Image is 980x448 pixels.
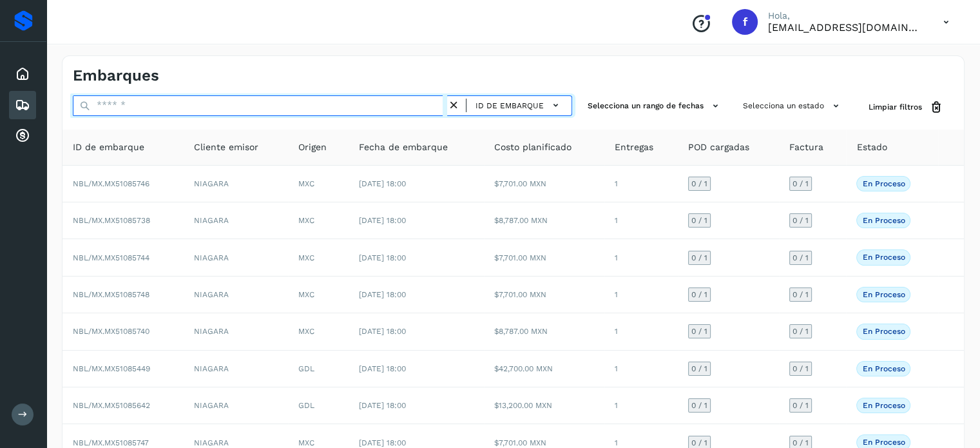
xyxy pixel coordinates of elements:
[288,351,349,387] td: GDL
[768,21,923,34] p: fyc3@mexamerik.com
[691,291,707,298] span: 0 / 1
[862,253,905,262] p: En proceso
[691,254,707,262] span: 0 / 1
[793,217,809,224] span: 0 / 1
[604,239,677,276] td: 1
[862,216,905,225] p: En proceso
[862,179,905,188] p: En proceso
[862,327,905,336] p: En proceso
[793,365,809,373] span: 0 / 1
[869,101,922,113] span: Limpiar filtros
[604,313,677,350] td: 1
[73,290,149,299] span: NBL/MX.MX51085748
[288,277,349,313] td: MXC
[359,290,406,299] span: [DATE] 18:00
[793,327,809,335] span: 0 / 1
[359,438,406,447] span: [DATE] 18:00
[73,438,149,447] span: NBL/MX.MX51085747
[9,60,36,88] div: Inicio
[9,122,36,150] div: Cuentas por cobrar
[582,95,727,117] button: Selecciona un rango de fechas
[793,291,809,298] span: 0 / 1
[604,387,677,424] td: 1
[73,327,149,336] span: NBL/MX.MX51085740
[9,91,36,119] div: Embarques
[691,217,707,224] span: 0 / 1
[288,202,349,239] td: MXC
[184,313,289,350] td: NIAGARA
[184,166,289,202] td: NIAGARA
[184,277,289,313] td: NIAGARA
[688,141,749,154] span: POD cargadas
[691,327,707,335] span: 0 / 1
[194,141,258,154] span: Cliente emisor
[288,239,349,276] td: MXC
[484,277,605,313] td: $7,701.00 MXN
[789,141,823,154] span: Factura
[856,141,887,154] span: Estado
[484,351,605,387] td: $42,700.00 MXN
[288,313,349,350] td: MXC
[184,387,289,424] td: NIAGARA
[604,351,677,387] td: 1
[359,253,406,262] span: [DATE] 18:00
[484,202,605,239] td: $8,787.00 MXN
[604,202,677,239] td: 1
[73,179,149,188] span: NBL/MX.MX51085746
[691,180,707,188] span: 0 / 1
[73,253,149,262] span: NBL/MX.MX51085744
[359,179,406,188] span: [DATE] 18:00
[793,180,809,188] span: 0 / 1
[288,387,349,424] td: GDL
[604,166,677,202] td: 1
[472,96,566,115] button: ID de embarque
[184,239,289,276] td: NIAGARA
[73,401,150,410] span: NBL/MX.MX51085642
[359,327,406,336] span: [DATE] 18:00
[604,277,677,313] td: 1
[359,364,406,373] span: [DATE] 18:00
[691,365,707,373] span: 0 / 1
[858,95,954,119] button: Limpiar filtros
[476,100,544,112] span: ID de embarque
[73,216,150,225] span: NBL/MX.MX51085738
[184,202,289,239] td: NIAGARA
[768,10,923,21] p: Hola,
[484,387,605,424] td: $13,200.00 MXN
[73,364,150,373] span: NBL/MX.MX51085449
[615,141,653,154] span: Entregas
[484,313,605,350] td: $8,787.00 MXN
[73,141,144,154] span: ID de embarque
[862,401,905,410] p: En proceso
[288,166,349,202] td: MXC
[691,402,707,409] span: 0 / 1
[862,364,905,373] p: En proceso
[738,95,848,117] button: Selecciona un estado
[359,401,406,410] span: [DATE] 18:00
[793,402,809,409] span: 0 / 1
[73,66,159,85] h4: Embarques
[359,141,448,154] span: Fecha de embarque
[862,438,905,447] p: En proceso
[484,166,605,202] td: $7,701.00 MXN
[484,239,605,276] td: $7,701.00 MXN
[298,141,327,154] span: Origen
[862,290,905,299] p: En proceso
[494,141,572,154] span: Costo planificado
[359,216,406,225] span: [DATE] 18:00
[793,439,809,447] span: 0 / 1
[691,439,707,447] span: 0 / 1
[793,254,809,262] span: 0 / 1
[184,351,289,387] td: NIAGARA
